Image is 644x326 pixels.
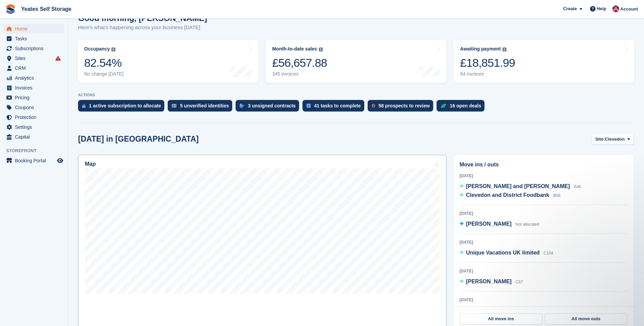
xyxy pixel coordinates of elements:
[248,103,296,108] div: 3 unsigned contracts
[84,56,124,70] div: 82.54%
[592,134,634,145] button: Site: Clevedon
[3,156,64,165] a: menu
[3,83,64,93] a: menu
[55,56,61,61] i: Smart entry sync failures have occurred
[563,5,577,12] span: Create
[466,192,549,198] span: Clevedon and District Foodbank
[466,250,540,256] span: Unique Vacations UK limited
[15,93,56,102] span: Pricing
[78,135,199,144] h2: [DATE] in [GEOGRAPHIC_DATA]
[180,103,229,108] div: 5 unverified identities
[545,313,627,324] a: All move outs
[379,103,430,108] div: 58 prospects to review
[460,297,627,303] div: [DATE]
[3,113,64,122] a: menu
[56,157,64,165] a: Preview store
[236,100,302,115] a: 3 unsigned contracts
[460,173,627,179] div: [DATE]
[515,280,523,284] span: C87
[302,100,368,115] a: 41 tasks to complete
[15,103,56,112] span: Coupons
[3,54,64,63] a: menu
[84,46,110,52] div: Occupancy
[3,63,64,73] a: menu
[372,104,375,108] img: prospect-51fa495bee0391a8d652442698ab0144808aea92771e9ea1ae160a38d050c398.svg
[460,268,627,274] div: [DATE]
[460,191,560,200] a: Clevedon and District Foodbank B56
[15,54,56,63] span: Sites
[168,100,236,115] a: 5 unverified identities
[3,73,64,83] a: menu
[15,83,56,93] span: Invoices
[466,279,512,284] span: [PERSON_NAME]
[612,5,619,12] img: James Griffin
[460,220,539,229] a: [PERSON_NAME] Not allocated
[453,40,634,83] a: Awaiting payment £18,851.99 84 invoices
[620,6,638,13] span: Account
[441,103,446,108] img: deal-1b604bf984904fb50ccaf53a9ad4b4a5d6e5aea283cecdc64d6e3604feb123c2.svg
[15,73,56,83] span: Analytics
[272,46,317,52] div: Month-to-date sales
[460,210,627,217] div: [DATE]
[82,104,86,108] img: active_subscription_to_allocate_icon-d502201f5373d7db506a760aba3b589e785aa758c864c3986d89f69b8ff3...
[460,46,501,52] div: Awaiting payment
[77,40,259,83] a: Occupancy 82.54% No change [DATE]
[265,40,447,83] a: Month-to-date sales £56,657.88 345 invoices
[368,100,437,115] a: 58 prospects to review
[3,44,64,53] a: menu
[172,104,177,108] img: verify_identity-adf6edd0f0f0b5bbfe63781bf79b02c33cf7c696d77639b501bdc392416b5a36.svg
[460,239,627,245] div: [DATE]
[5,4,16,14] img: stora-icon-8386f47178a22dfd0bd8f6a31ec36ba5ce8667c1dd55bd0f319d3a0aa187defe.svg
[272,56,327,70] div: £56,657.88
[460,182,581,191] a: [PERSON_NAME] and [PERSON_NAME] A46
[15,24,56,34] span: Home
[3,24,64,34] a: menu
[574,184,581,189] span: A46
[460,56,515,70] div: £18,851.99
[15,113,56,122] span: Protection
[553,193,560,198] span: B56
[15,63,56,73] span: CRM
[3,122,64,132] a: menu
[78,100,168,115] a: 1 active subscription to allocate
[595,136,605,143] span: Site:
[544,251,553,256] span: C104
[84,71,124,77] div: No change [DATE]
[460,249,553,258] a: Unique Vacations UK limited C104
[466,221,512,227] span: [PERSON_NAME]
[15,122,56,132] span: Settings
[15,44,56,53] span: Subscriptions
[15,156,56,165] span: Booking Portal
[460,161,627,169] h2: Move ins / outs
[85,161,96,167] h2: Map
[460,71,515,77] div: 84 invoices
[307,104,311,108] img: task-75834270c22a3079a89374b754ae025e5fb1db73e45f91037f5363f120a921f8.svg
[3,93,64,102] a: menu
[437,100,488,115] a: 16 open deals
[319,47,323,52] img: icon-info-grey-7440780725fd019a000dd9b08b2336e03edf1995a4989e88bcd33f0948082b44.svg
[6,147,68,154] span: Storefront
[3,132,64,142] a: menu
[18,3,74,15] a: Yeates Self Storage
[450,103,481,108] div: 16 open deals
[515,222,539,227] span: Not allocated
[78,93,634,97] p: ACTIONS
[460,278,523,286] a: [PERSON_NAME] C87
[15,34,56,43] span: Tasks
[3,103,64,112] a: menu
[502,47,507,52] img: icon-info-grey-7440780725fd019a000dd9b08b2336e03edf1995a4989e88bcd33f0948082b44.svg
[466,183,570,189] span: [PERSON_NAME] and [PERSON_NAME]
[3,34,64,43] a: menu
[605,136,625,143] span: Clevedon
[240,104,244,108] img: contract_signature_icon-13c848040528278c33f63329250d36e43548de30e8caae1d1a13099fd9432cc5.svg
[111,47,115,52] img: icon-info-grey-7440780725fd019a000dd9b08b2336e03edf1995a4989e88bcd33f0948082b44.svg
[460,313,542,324] a: All move ins
[89,103,161,108] div: 1 active subscription to allocate
[15,132,56,142] span: Capital
[272,71,327,77] div: 345 invoices
[597,5,606,12] span: Help
[78,24,207,32] p: Here's what's happening across your business [DATE]
[314,103,361,108] div: 41 tasks to complete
